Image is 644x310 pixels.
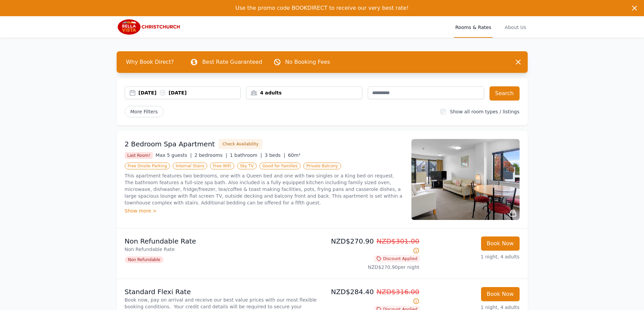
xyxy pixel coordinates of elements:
p: 1 night, 4 adults [425,253,520,260]
span: Use the promo code BOOKDIRECT to receive our very best rate! [235,5,409,11]
p: Best Rate Guaranteed [202,58,262,66]
span: Discount Applied [374,255,420,262]
p: Non Refundable Rate [125,246,319,253]
p: Standard Flexi Rate [125,287,319,297]
span: Internal Stairs [173,163,207,169]
span: 2 bedrooms | [194,152,227,158]
span: Free Onsite Parking [125,163,170,169]
button: Book Now [481,236,520,251]
span: 3 beds | [265,152,285,158]
h3: 2 Bedroom Spa Apartment [125,139,215,149]
span: 1 bathroom | [230,152,262,158]
a: Rooms & Rates [454,16,493,38]
p: No Booking Fees [285,58,330,66]
img: Bella Vista Christchurch [117,19,182,35]
span: Good for Families [259,163,301,169]
button: Book Now [481,287,520,301]
span: Last Room! [125,152,153,159]
div: 4 adults [246,89,362,96]
p: Non Refundable Rate [125,236,319,246]
p: NZD$284.40 [325,287,420,306]
div: Show more > [125,207,403,214]
span: Sky TV [237,163,257,169]
p: This apartment features two bedrooms, one with a Queen bed and one with two singles or a King bed... [125,172,403,206]
span: NZD$316.00 [377,288,420,296]
div: [DATE] [DATE] [139,89,241,96]
button: Check Availability [219,139,262,149]
span: Private Balcony [303,163,341,169]
p: NZD$270.90 per night [325,264,420,271]
span: Non Refundable [125,256,164,263]
span: Max 5 guests | [156,152,192,158]
span: Why Book Direct? [121,55,180,69]
a: About Us [503,16,527,38]
p: NZD$270.90 [325,236,420,255]
span: 60m² [288,152,301,158]
span: More Filters [125,106,164,117]
span: NZD$301.00 [377,237,420,245]
button: Search [490,86,520,101]
label: Show all room types / listings [450,109,519,114]
span: Free WiFi [210,163,234,169]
